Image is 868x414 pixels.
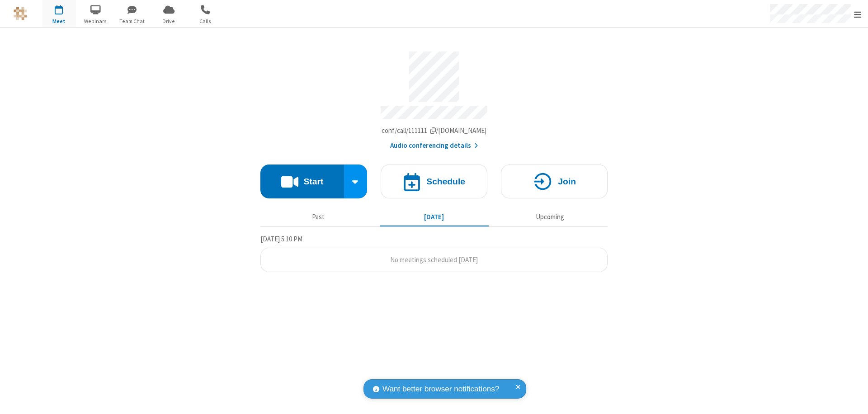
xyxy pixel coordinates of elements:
[382,383,499,395] span: Want better browser notifications?
[189,17,222,25] span: Calls
[79,17,113,25] span: Webinars
[381,165,487,198] button: Schedule
[390,141,478,151] button: Audio conferencing details
[115,17,149,25] span: Team Chat
[344,165,368,198] div: Start conference options
[303,177,323,186] h4: Start
[390,255,478,264] span: No meetings scheduled [DATE]
[380,208,489,226] button: [DATE]
[260,45,608,151] section: Account details
[264,208,373,226] button: Past
[501,165,608,198] button: Join
[42,17,76,25] span: Meet
[426,177,465,186] h4: Schedule
[152,17,186,25] span: Drive
[260,234,608,273] section: Today's Meetings
[495,208,604,226] button: Upcoming
[260,235,302,243] span: [DATE] 5:10 PM
[558,177,576,186] h4: Join
[260,165,344,198] button: Start
[382,126,487,135] span: Copy my meeting room link
[382,126,487,136] button: Copy my meeting room linkCopy my meeting room link
[14,7,27,20] img: QA Selenium DO NOT DELETE OR CHANGE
